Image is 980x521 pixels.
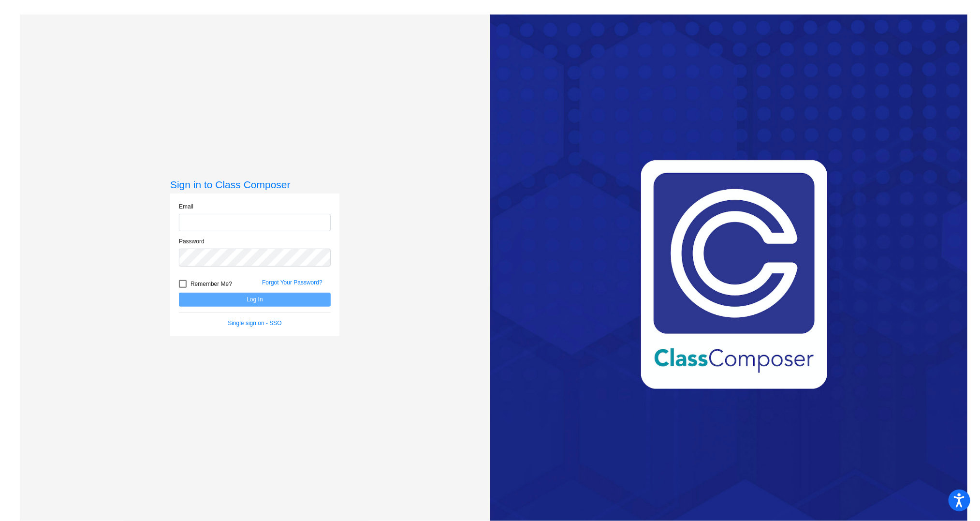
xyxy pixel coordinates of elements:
label: Email [179,202,193,211]
label: Password [179,237,205,246]
span: Remember Me? [190,278,232,290]
button: Log In [179,293,331,307]
a: Forgot Your Password? [262,279,322,286]
h3: Sign in to Class Composer [170,179,339,191]
a: Single sign on - SSO [228,320,281,327]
